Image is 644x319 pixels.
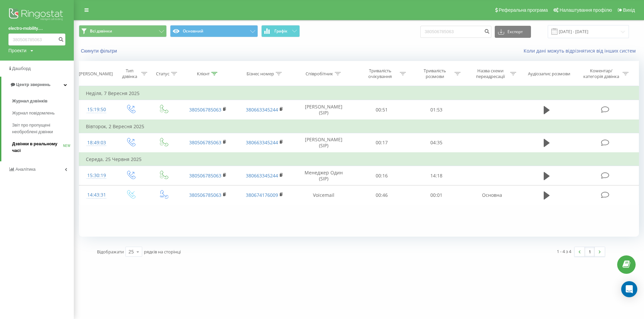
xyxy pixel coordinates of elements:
[86,103,107,116] div: 15:19:50
[557,248,571,255] div: 1 - 4 з 4
[306,71,333,77] div: Співробітник
[473,68,508,79] div: Назва схеми переадресації
[79,120,639,133] td: Вівторок, 2 Вересня 2025
[409,100,464,120] td: 01:53
[97,249,124,255] span: Відображати
[197,71,210,77] div: Клієнт
[15,167,36,172] span: Аналiтика
[79,25,167,37] button: Всі дзвінки
[621,281,637,297] div: Open Intercom Messenger
[355,166,409,185] td: 00:16
[12,138,74,157] a: Дзвінки в реальному часіNEW
[246,106,278,113] a: 380663345244
[8,33,65,46] input: Пошук за номером
[12,95,74,107] a: Журнал дзвінків
[261,25,300,37] button: Графік
[355,185,409,205] td: 00:46
[16,82,50,87] span: Центр звернень
[79,153,639,166] td: Середа, 25 Червня 2025
[12,119,74,138] a: Звіт про пропущені необроблені дзвінки
[528,71,570,77] div: Аудіозапис розмови
[246,192,278,198] a: 380674176009
[409,166,464,185] td: 14:18
[293,185,354,205] td: Voicemail
[90,28,112,34] span: Всі дзвінки
[409,133,464,153] td: 04:35
[293,133,354,153] td: [PERSON_NAME] (SIP)
[293,166,354,185] td: Менеджер Один (SIP)
[189,172,221,179] a: 380506785063
[623,7,635,13] span: Вихід
[189,139,221,146] a: 380506785063
[499,7,548,13] span: Реферальна програма
[12,107,74,119] a: Журнал повідомлень
[247,71,274,77] div: Бізнес номер
[420,26,491,38] input: Пошук за номером
[409,185,464,205] td: 00:01
[189,106,221,113] a: 380506785063
[12,141,63,154] span: Дзвінки в реальному часі
[12,110,55,116] span: Журнал повідомлень
[362,68,398,79] div: Тривалість очікування
[12,98,48,104] span: Журнал дзвінків
[417,68,453,79] div: Тривалість розмови
[86,136,107,149] div: 18:49:03
[170,25,258,37] button: Основний
[1,77,74,93] a: Центр звернень
[79,48,120,54] button: Скинути фільтри
[246,172,278,179] a: 380663345244
[12,122,70,135] span: Звіт про пропущені необроблені дзвінки
[559,7,612,13] span: Налаштування профілю
[582,68,621,79] div: Коментар/категорія дзвінка
[524,48,639,54] a: Коли дані можуть відрізнятися вiд інших систем
[495,26,531,38] button: Експорт
[464,185,521,205] td: Основна
[189,192,221,198] a: 380506785063
[120,68,140,79] div: Тип дзвінка
[8,47,26,54] div: Проекти
[144,249,181,255] span: рядків на сторінці
[156,71,169,77] div: Статус
[128,248,134,255] div: 25
[86,188,107,202] div: 14:43:31
[8,7,65,23] img: Ringostat logo
[246,139,278,146] a: 380663345244
[8,25,65,32] a: electro-mobility....
[585,247,595,256] a: 1
[293,100,354,120] td: [PERSON_NAME] (SIP)
[79,71,113,77] div: [PERSON_NAME]
[79,87,639,100] td: Неділя, 7 Вересня 2025
[86,169,107,182] div: 15:30:19
[355,133,409,153] td: 00:17
[355,100,409,120] td: 00:51
[12,66,31,71] span: Дашборд
[274,29,287,33] span: Графік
